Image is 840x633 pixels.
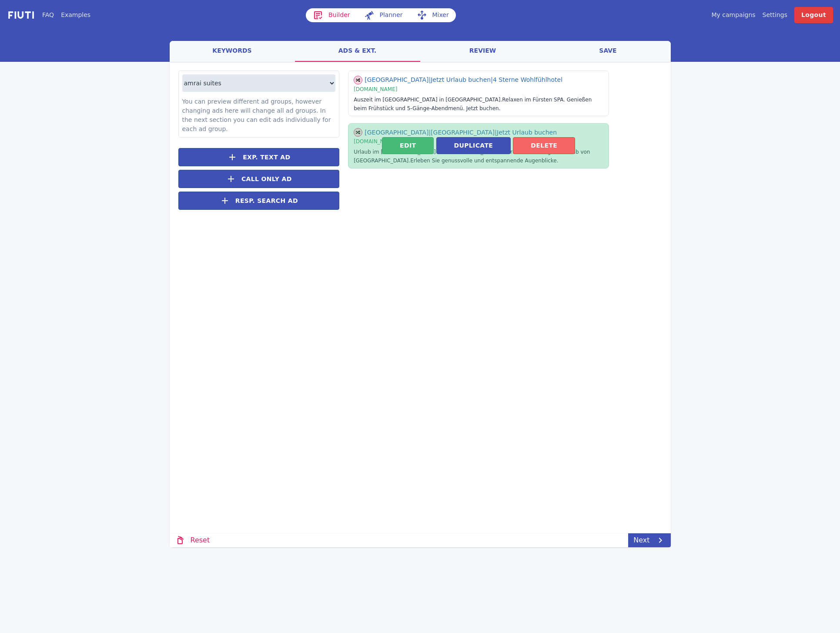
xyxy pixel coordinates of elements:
[178,192,340,210] button: Resp. Search Ad
[763,10,787,20] a: Settings
[357,8,410,22] a: Planner
[513,137,575,154] button: Delete
[182,97,336,134] p: You can preview different ad groups, however changing ads here will change all ad groups. In the ...
[306,8,357,22] a: Builder
[7,10,35,20] img: f731f27.png
[431,76,493,83] span: Jetzt Urlaub buchen
[428,76,431,83] span: |
[354,76,362,84] img: shuffle.svg
[545,41,671,62] a: save
[170,41,295,62] a: keywords
[178,170,340,188] button: Call Only Ad
[243,153,290,162] span: Exp. Text Ad
[420,41,545,62] a: review
[241,175,292,184] span: Call Only Ad
[170,533,215,547] a: Reset
[628,533,670,547] a: Next
[354,75,362,84] span: Show different combination
[711,10,755,20] a: My campaigns
[235,196,298,205] span: Resp. Search Ad
[295,41,420,62] a: ads & ext.
[354,97,502,103] span: Auszeit im [GEOGRAPHIC_DATA] in [GEOGRAPHIC_DATA].
[42,10,54,20] a: FAQ
[178,148,340,166] button: Exp. Text Ad
[365,76,431,83] span: [GEOGRAPHIC_DATA]
[491,76,493,83] span: |
[794,7,833,23] a: Logout
[61,10,90,20] a: Examples
[354,86,397,92] span: [DOMAIN_NAME]
[493,76,562,83] span: 4 Sterne Wohlfühlhotel
[382,137,434,154] button: Edit
[410,8,456,22] a: Mixer
[436,137,511,154] button: Duplicate
[354,97,592,111] span: Relaxen im Fürsten SPA. Genießen beim Frühstück und 5-Gänge-Abendmenü. Jetzt buchen.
